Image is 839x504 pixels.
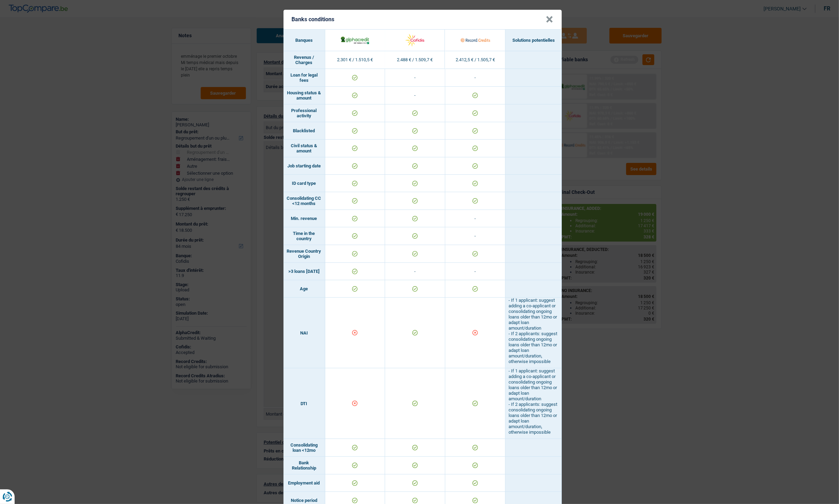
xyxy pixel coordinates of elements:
td: Employment aid [283,474,325,492]
td: 2.301 € / 1.510,5 € [325,51,385,69]
td: - [445,210,505,227]
td: - If 1 applicant: suggest adding a co-applicant or consolidating ongoing loans older than 12mo or... [505,298,562,368]
td: Professional activity [283,104,325,122]
td: - [385,69,445,87]
td: - [385,263,445,280]
td: Min. revenue [283,210,325,227]
td: 2.488 € / 1.509,7 € [385,51,445,69]
td: Age [283,280,325,298]
td: Bank Relationship [283,457,325,474]
td: Revenus / Charges [283,51,325,69]
td: 2.412,5 € / 1.505,7 € [445,51,505,69]
td: - [445,227,505,245]
td: NAI [283,298,325,368]
th: Solutions potentielles [505,30,562,51]
td: DTI [283,368,325,439]
img: Record Credits [460,33,490,48]
img: AlphaCredit [340,36,370,45]
td: - [445,69,505,87]
th: Banques [283,30,325,51]
td: Consolidating loan <12mo [283,439,325,457]
td: - [445,263,505,280]
td: Housing status & amount [283,87,325,104]
h5: Banks conditions [292,16,335,23]
td: Civil status & amount [283,140,325,157]
td: >3 loans [DATE] [283,263,325,280]
td: Time in the country [283,227,325,245]
td: Loan for legal fees [283,69,325,87]
td: Job starting date [283,157,325,175]
td: - If 1 applicant: suggest adding a co-applicant or consolidating ongoing loans older than 12mo or... [505,368,562,439]
td: ID card type [283,175,325,192]
img: Cofidis [400,33,430,48]
td: Consolidating CC <12 months [283,192,325,210]
td: - [385,87,445,104]
td: Blacklisted [283,122,325,140]
button: Close [546,16,553,23]
td: Revenue Country Origin [283,245,325,263]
